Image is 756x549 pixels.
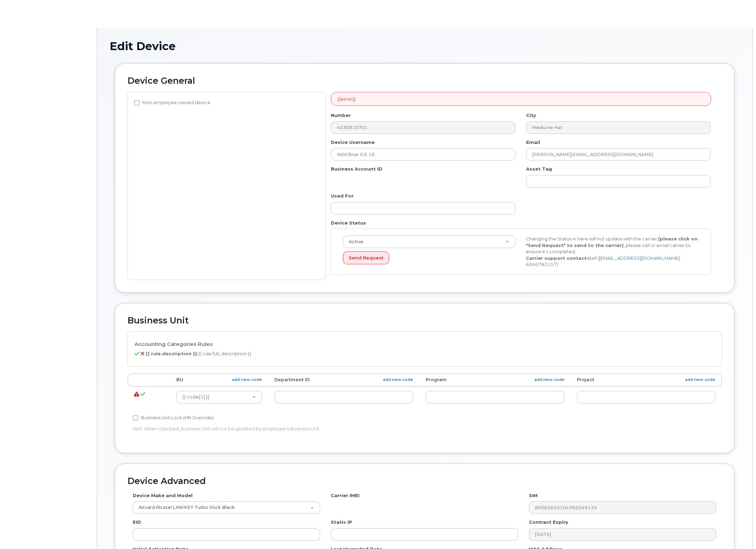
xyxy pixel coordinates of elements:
th: Project [571,374,722,386]
a: add new code [232,377,262,383]
label: SIM [529,492,538,499]
label: Used For [331,193,354,199]
label: Non-employee owned device [134,99,211,107]
h4: Accounting Categories Rules [134,341,715,347]
h2: Business Unit [128,316,722,326]
label: EID [133,519,141,525]
input: Business Unit Lock (HR Override) [133,415,138,421]
label: Carrier IMEI [331,492,360,499]
label: Static IP [331,519,352,525]
input: Non-employee owned device [134,100,140,106]
h1: Edit Device [110,40,740,52]
label: Email [526,139,540,146]
th: BU [170,374,268,386]
div: Changing the Status in here will not update with the carrier, , please call or email carrier to e... [521,236,703,268]
a: add new code [534,377,564,383]
div: {{error}} [331,92,711,106]
th: Department ID [268,374,419,386]
p: Hint: When checked, Business Unit will not be updated by employee's Business Unit [133,426,518,432]
h2: Device General [128,76,722,86]
i: {{ unit.errors.join('. ') }} [134,394,139,394]
strong: (please click on "Send Request" to send to the carrier) [526,236,698,248]
label: Number [331,112,351,119]
label: Device Status [331,220,366,226]
h2: Device Advanced [128,476,722,486]
label: Device Make and Model [133,492,193,499]
label: City [526,112,536,119]
a: [EMAIL_ADDRESS][DOMAIN_NAME] [599,255,680,261]
label: Business Account ID [331,166,382,172]
label: Contract Expiry [529,519,568,525]
label: Asset Tag [526,166,552,172]
button: Send Request [343,251,389,264]
label: Business Unit Lock (HR Override) [133,414,214,422]
a: add new code [685,377,715,383]
th: Program [419,374,570,386]
b: {{ rule.description }}: [146,351,198,356]
strong: Carrier support contact: [526,255,588,261]
a: add new code [383,377,413,383]
label: Device Username [331,139,375,146]
p: {{ rule.full_description }} [134,350,715,357]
